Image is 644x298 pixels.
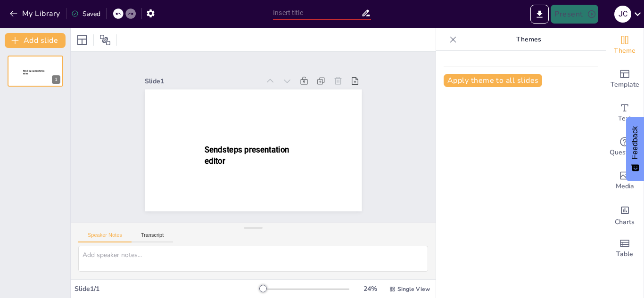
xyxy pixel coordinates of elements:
div: Sendsteps presentation editor1 [8,56,63,87]
div: Layout [74,32,90,48]
span: Questions [610,147,640,158]
span: Feedback [631,126,639,159]
div: 24 % [359,284,381,293]
div: Add text boxes [606,96,644,130]
div: Change the overall theme [606,28,644,62]
div: J C [614,6,631,23]
button: Speaker Notes [78,232,132,242]
p: Themes [461,28,596,51]
button: Feedback - Show survey [626,117,644,181]
button: Present [551,5,598,24]
span: Text [618,113,631,124]
span: Single View [397,285,430,293]
button: Apply theme to all slides [444,74,542,87]
div: Add ready made slides [606,62,644,96]
span: Media [616,181,634,192]
span: Template [611,80,639,90]
div: Saved [71,9,100,18]
div: Get real-time input from your audience [606,130,644,164]
span: Sendsteps presentation editor [205,145,289,166]
span: Sendsteps presentation editor [23,70,45,75]
span: Theme [614,46,636,56]
div: Add charts and graphs [606,198,644,232]
span: Table [616,249,633,259]
span: Charts [615,217,635,227]
button: Add slide [5,33,66,48]
div: Slide 1 / 1 [74,284,259,293]
input: Insert title [273,6,361,20]
button: Export to PowerPoint [530,5,549,24]
span: Position [99,34,111,46]
div: Add images, graphics, shapes or video [606,164,644,198]
div: Add a table [606,232,644,266]
button: My Library [7,6,64,21]
button: J C [614,5,631,24]
div: Slide 1 [145,77,260,86]
button: Transcript [132,232,173,242]
div: 1 [52,75,60,84]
